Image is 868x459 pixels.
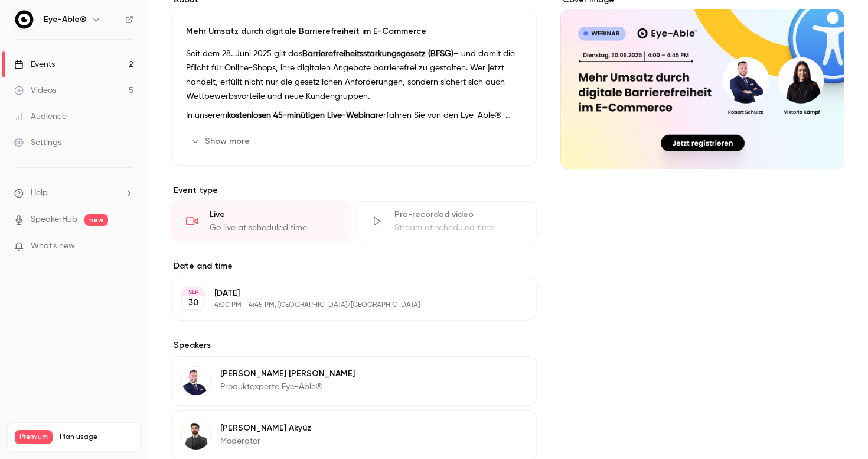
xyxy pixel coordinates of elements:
[31,214,77,226] a: SpeakerHub
[220,381,355,393] p: Produktexperte Eye-Able®
[182,421,210,450] img: Dominik Akyüz
[186,47,522,104] p: Seit dem 28. Juni 2025 gilt das – und damit die Pflicht für Online-Shops, ihre digitalen Angebote...
[171,356,537,406] div: Robert Schulze[PERSON_NAME] [PERSON_NAME]Produktexperte Eye-Able®
[31,187,48,199] span: Help
[220,368,355,380] p: [PERSON_NAME] [PERSON_NAME]
[210,209,337,221] div: Live
[182,288,204,296] div: SEP
[214,300,474,310] p: 4:00 PM - 4:45 PM, [GEOGRAPHIC_DATA]/[GEOGRAPHIC_DATA]
[186,132,257,151] button: Show more
[31,240,75,253] span: What's new
[182,367,210,395] img: Robert Schulze
[171,340,537,351] label: Speakers
[14,137,61,148] div: Settings
[15,10,34,29] img: Eye-Able®
[14,111,67,122] div: Audience
[210,222,337,234] div: Go live at scheduled time
[44,14,87,25] h6: Eye-Able®
[220,435,311,447] p: Moderator
[227,111,378,119] strong: kostenlosen 45-minütigen Live-Webinar
[188,297,198,309] p: 30
[15,430,53,444] span: Premium
[60,432,133,442] span: Plan usage
[171,260,537,272] label: Date and time
[394,222,521,234] div: Stream at scheduled time
[356,201,536,241] div: Pre-recorded videoStream at scheduled time
[14,59,55,70] div: Events
[302,50,453,58] strong: Barrierefreiheitsstärkungsgesetz (BFSG)
[394,209,521,221] div: Pre-recorded video
[214,287,474,299] p: [DATE]
[186,108,522,122] p: In unserem erfahren Sie von den Eye-Able®-Expert:innen :
[171,201,351,241] div: LiveGo live at scheduled time
[14,85,56,96] div: Videos
[220,422,311,434] p: [PERSON_NAME] Akyüz
[14,187,133,199] li: help-dropdown-opener
[171,185,537,196] p: Event type
[84,214,108,226] span: new
[186,25,522,37] p: Mehr Umsatz durch digitale Barrierefreiheit im E-Commerce
[119,241,133,252] iframe: Noticeable Trigger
